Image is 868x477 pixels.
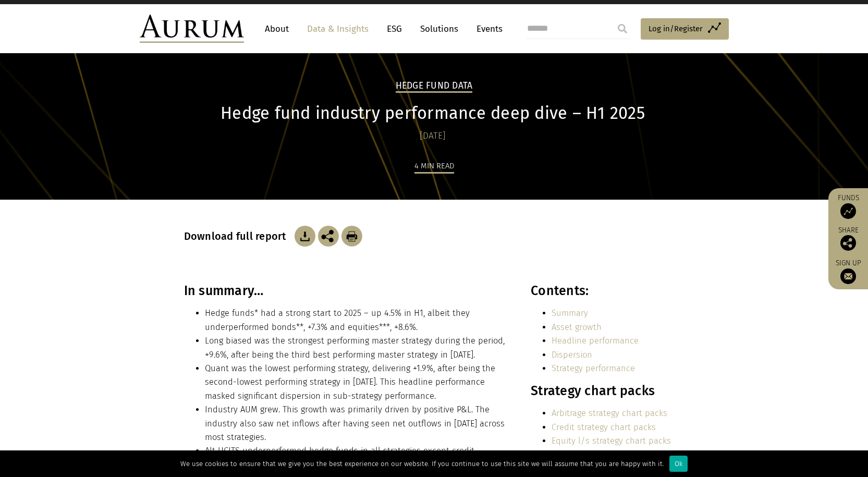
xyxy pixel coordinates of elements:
[415,19,463,39] a: Solutions
[612,18,633,39] input: Submit
[531,283,681,299] h3: Contents:
[260,19,294,39] a: About
[382,19,407,39] a: ESG
[669,456,688,472] div: Ok
[552,422,656,432] a: Credit strategy chart packs
[414,160,454,174] div: 4 min read
[834,193,863,219] a: Funds
[205,334,508,362] li: Long biased was the strongest performing master strategy during the period, +9.6%, after being th...
[184,129,682,143] div: [DATE]
[531,383,681,399] h3: Strategy chart packs
[184,103,682,124] h1: Hedge fund industry performance deep dive – H1 2025
[840,235,856,251] img: Share this post
[834,259,863,284] a: Sign up
[552,363,635,373] a: Strategy performance
[552,408,667,418] a: Arbitrage strategy chart packs
[295,226,315,247] img: Download Article
[205,403,508,444] li: Industry AUM grew. This growth was primarily driven by positive P&L. The industry also saw net in...
[840,203,856,219] img: Access Funds
[552,350,592,360] a: Dispersion
[552,322,602,332] a: Asset growth
[552,308,588,318] a: Summary
[396,80,473,93] h2: Hedge Fund Data
[471,19,503,39] a: Events
[641,18,729,40] a: Log in/Register
[205,444,508,458] li: Alt UCITS underperformed hedge funds in all strategies except credit.
[552,336,639,346] a: Headline performance
[834,227,863,251] div: Share
[302,19,374,39] a: Data & Insights
[840,268,856,284] img: Sign up to our newsletter
[140,15,244,43] img: Aurum
[341,226,362,247] img: Download Article
[552,450,681,460] a: Event driven strategy chart packs
[552,436,671,446] a: Equity l/s strategy chart packs
[184,230,292,242] h3: Download full report
[184,283,508,299] h3: In summary…
[205,362,508,403] li: Quant was the lowest performing strategy, delivering +1.9%, after being the second-lowest perform...
[205,307,508,334] li: Hedge funds* had a strong start to 2025 – up 4.5% in H1, albeit they underperformed bonds**, +7.3...
[318,226,339,247] img: Share this post
[649,22,703,35] span: Log in/Register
